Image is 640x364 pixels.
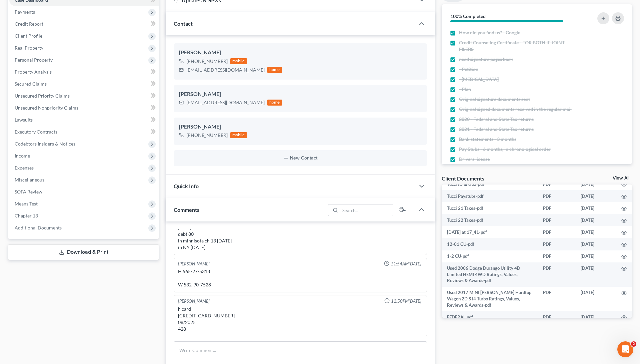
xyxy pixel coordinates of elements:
div: [PERSON_NAME] [179,90,422,98]
td: Tucci 21 Taxes-pdf [442,202,538,214]
a: Lawsuits [9,114,159,126]
td: PDF [538,178,575,190]
td: Used 2017 MINI [PERSON_NAME] Hardtop Wagon 2D S I4 Turbo Ratings, Values, Reviews & Awards-pdf [442,287,538,311]
span: Original signed documents received in the regular mail [459,106,572,113]
a: Unsecured Nonpriority Claims [9,102,159,114]
td: [DATE] [575,287,616,311]
td: PDF [538,226,575,238]
span: Payments [15,9,35,15]
a: Secured Claims [9,78,159,90]
span: 11:54AM[DATE] [391,261,421,267]
span: Lawsuits [15,117,33,123]
div: [PERSON_NAME] [178,261,210,267]
a: View All [613,176,629,181]
td: PDF [538,287,575,311]
span: Contact [174,20,193,27]
input: Search... [340,204,393,216]
span: Credit Counseling Certificate - FOR BOTH IF JOINT FILERS [459,39,579,53]
td: [DATE] [575,262,616,287]
div: [PHONE_NUMBER] [186,132,228,139]
td: FEDERAL.pdf [442,311,538,323]
div: mobile [230,58,247,64]
a: SOFA Review [9,186,159,198]
span: need signature pages back [459,56,513,63]
div: H 565-27-5313 W 532-90-7528 [178,268,423,288]
td: PDF [538,262,575,287]
span: Unsecured Nonpriority Claims [15,105,78,111]
span: Secured Claims [15,81,47,87]
td: PDF [538,190,575,202]
div: [EMAIL_ADDRESS][DOMAIN_NAME] [186,67,265,73]
span: Pay Stubs - 6 months, in chronological order [459,146,551,153]
div: h card [CREDIT_CARD_NUMBER] 08/2025 428 [178,306,423,332]
span: Property Analysis [15,69,52,75]
button: New Contact [179,156,422,161]
div: [PHONE_NUMBER] [186,58,228,65]
td: PDF [538,250,575,262]
div: Client Documents [442,175,484,182]
iframe: Intercom live chat [617,341,633,357]
span: - Plan [459,86,471,93]
td: PDF [538,214,575,226]
span: Bank statements - 3 months [459,136,516,143]
div: mobile [230,132,247,138]
span: Executory Contracts [15,129,57,135]
span: Codebtors Insiders & Notices [15,141,75,147]
td: [DATE] [575,190,616,202]
span: 2020 - Federal and State Tax returns [459,116,534,123]
span: Additional Documents [15,225,62,230]
span: Credit Report [15,21,43,27]
span: Miscellaneous [15,177,44,182]
td: [DATE] [575,202,616,214]
span: Original signature documents sent [459,96,530,103]
span: Quick Info [174,183,199,189]
td: Tucci Paystubs-pdf [442,190,538,202]
span: - Petition [459,66,478,73]
span: Means Test [15,201,38,206]
div: home [267,67,282,73]
div: [PERSON_NAME] [178,298,210,304]
td: 12-01 CU-pdf [442,238,538,250]
span: Chapter 13 [15,213,38,218]
div: [EMAIL_ADDRESS][DOMAIN_NAME] [186,99,265,106]
span: SOFA Review [15,189,42,194]
td: 1-2 CU-pdf [442,250,538,262]
td: [DATE] [575,250,616,262]
a: Unsecured Priority Claims [9,90,159,102]
td: Tucci 22 Taxes-pdf [442,214,538,226]
a: Property Analysis [9,66,159,78]
td: PDF [538,202,575,214]
span: Unsecured Priority Claims [15,93,70,99]
td: [DATE] [575,178,616,190]
td: [DATE] [575,214,616,226]
td: [DATE] [575,226,616,238]
td: PDF [538,311,575,323]
span: Income [15,153,30,159]
span: Comments [174,206,199,213]
div: [PERSON_NAME] [179,49,422,57]
div: [PERSON_NAME] [179,123,422,131]
a: Executory Contracts [9,126,159,138]
td: [DATE] [575,311,616,323]
span: 2021 - Federal and State Tax returns [459,126,534,133]
td: Used 2006 Dodge Durango Utility 4D Limited HEMI 4WD Ratings, Values, Reviews & Awards-pdf [442,262,538,287]
span: Client Profile [15,33,42,39]
td: [DATE] [575,238,616,250]
strong: 100% Completed [450,13,486,19]
div: home [267,100,282,106]
span: Personal Property [15,57,53,63]
span: How did you find us? - Google [459,29,520,36]
span: 12:50PM[DATE] [391,298,421,304]
span: - [MEDICAL_DATA] [459,76,499,83]
td: [DATE] at 17_41-pdf [442,226,538,238]
span: Drivers license [459,156,490,163]
span: 2 [631,341,636,347]
span: Expenses [15,165,34,171]
span: Real Property [15,45,43,51]
a: Download & Print [8,244,159,260]
td: Tucci ID and SS-pdf [442,178,538,190]
a: Credit Report [9,18,159,30]
td: PDF [538,238,575,250]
